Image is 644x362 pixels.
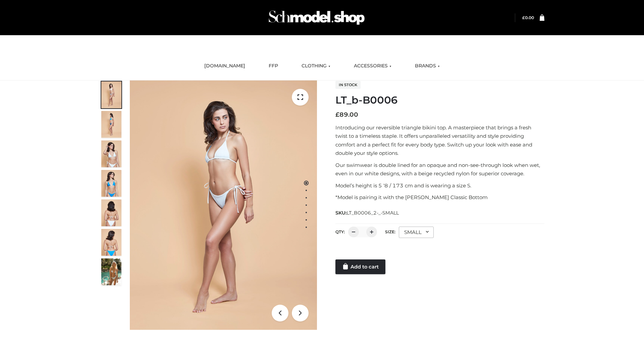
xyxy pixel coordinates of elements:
[335,81,361,89] span: In stock
[335,111,339,118] span: £
[335,181,544,190] p: Model’s height is 5 ‘8 / 173 cm and is wearing a size S.
[385,229,395,234] label: Size:
[346,210,399,216] span: LT_B0006_2-_-SMALL
[335,94,544,106] h1: LT_b-B0006
[335,209,399,217] span: SKU:
[101,140,121,167] img: ArielClassicBikiniTop_CloudNine_AzureSky_OW114ECO_3-scaled.jpg
[522,15,525,20] span: £
[410,59,445,73] a: BRANDS
[335,161,544,178] p: Our swimwear is double lined for an opaque and non-see-through look when wet, even in our white d...
[349,59,396,73] a: ACCESSORIES
[335,229,345,234] label: QTY:
[399,227,434,238] div: SMALL
[101,199,121,226] img: ArielClassicBikiniTop_CloudNine_AzureSky_OW114ECO_7-scaled.jpg
[266,4,367,31] img: Schmodel Admin 964
[522,15,534,20] a: £0.00
[335,111,358,118] bdi: 89.00
[264,59,283,73] a: FFP
[101,81,121,108] img: ArielClassicBikiniTop_CloudNine_AzureSky_OW114ECO_1-scaled.jpg
[199,59,250,73] a: [DOMAIN_NAME]
[522,15,534,20] bdi: 0.00
[101,258,121,285] img: Arieltop_CloudNine_AzureSky2.jpg
[335,193,544,202] p: *Model is pairing it with the [PERSON_NAME] Classic Bottom
[130,80,317,330] img: ArielClassicBikiniTop_CloudNine_AzureSky_OW114ECO_1
[101,170,121,197] img: ArielClassicBikiniTop_CloudNine_AzureSky_OW114ECO_4-scaled.jpg
[297,59,335,73] a: CLOTHING
[101,111,121,138] img: ArielClassicBikiniTop_CloudNine_AzureSky_OW114ECO_2-scaled.jpg
[335,123,544,158] p: Introducing our reversible triangle bikini top. A masterpiece that brings a fresh twist to a time...
[101,229,121,256] img: ArielClassicBikiniTop_CloudNine_AzureSky_OW114ECO_8-scaled.jpg
[335,259,385,274] a: Add to cart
